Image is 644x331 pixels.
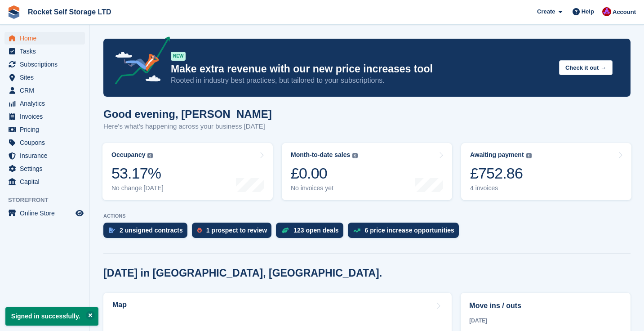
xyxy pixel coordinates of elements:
[4,123,85,136] a: menu
[348,223,463,242] a: 6 price increase opportunities
[526,153,532,158] img: icon-info-grey-7440780725fd019a000dd9b08b2336e03edf1995a4989e88bcd33f0948082b44.svg
[4,162,85,175] a: menu
[20,136,74,149] span: Coupons
[4,136,85,149] a: menu
[470,184,532,192] div: 4 invoices
[120,227,183,234] div: 2 unsigned contracts
[20,32,74,45] span: Home
[281,227,289,233] img: deal-1b604bf984904fb50ccaf53a9ad4b4a5d6e5aea283cecdc64d6e3604feb123c2.svg
[103,223,192,242] a: 2 unsigned contracts
[111,151,145,159] div: Occupancy
[20,45,74,58] span: Tasks
[276,223,347,242] a: 123 open deals
[20,123,74,136] span: Pricing
[4,84,85,97] a: menu
[103,267,382,279] h2: [DATE] in [GEOGRAPHIC_DATA], [GEOGRAPHIC_DATA].
[4,97,85,110] a: menu
[582,7,594,16] span: Help
[111,164,164,183] div: 53.17%
[4,175,85,188] a: menu
[470,164,532,183] div: £752.86
[4,149,85,162] a: menu
[109,228,115,233] img: contract_signature_icon-13c848040528278c33f63329250d36e43548de30e8caae1d1a13099fd9432cc5.svg
[20,58,74,71] span: Subscriptions
[197,228,202,233] img: prospect-51fa495bee0391a8d652442698ab0144808aea92771e9ea1ae160a38d050c398.svg
[293,227,338,234] div: 123 open deals
[559,60,613,75] button: Check it out →
[4,207,85,219] a: menu
[4,71,85,84] a: menu
[147,153,153,158] img: icon-info-grey-7440780725fd019a000dd9b08b2336e03edf1995a4989e88bcd33f0948082b44.svg
[74,208,85,219] a: Preview store
[20,84,74,97] span: CRM
[469,317,622,325] div: [DATE]
[103,213,631,219] p: ACTIONS
[206,227,267,234] div: 1 prospect to review
[7,5,21,19] img: stora-icon-8386f47178a22dfd0bd8f6a31ec36ba5ce8667c1dd55bd0f319d3a0aa187defe.svg
[470,151,524,159] div: Awaiting payment
[4,110,85,123] a: menu
[20,207,74,219] span: Online Store
[4,45,85,58] a: menu
[192,223,276,242] a: 1 prospect to review
[111,184,164,192] div: No change [DATE]
[461,143,631,200] a: Awaiting payment £752.86 4 invoices
[602,7,611,16] img: Lee Tresadern
[291,151,350,159] div: Month-to-date sales
[282,143,452,200] a: Month-to-date sales £0.00 No invoices yet
[4,58,85,71] a: menu
[103,121,272,132] p: Here's what's happening across your business [DATE]
[8,196,89,205] span: Storefront
[171,76,552,85] p: Rooted in industry best practices, but tailored to your subscriptions.
[352,153,358,158] img: icon-info-grey-7440780725fd019a000dd9b08b2336e03edf1995a4989e88bcd33f0948082b44.svg
[20,175,74,188] span: Capital
[20,71,74,84] span: Sites
[20,162,74,175] span: Settings
[102,143,273,200] a: Occupancy 53.17% No change [DATE]
[4,32,85,45] a: menu
[171,52,186,61] div: NEW
[365,227,454,234] div: 6 price increase opportunities
[291,164,358,183] div: £0.00
[353,228,360,233] img: price_increase_opportunities-93ffe204e8149a01c8c9dc8f82e8f89637d9d84a8eef4429ea346261dce0b2c0.svg
[107,36,170,88] img: price-adjustments-announcement-icon-8257ccfd72463d97f412b2fc003d46551f7dbcb40ab6d574587a9cd5c0d94...
[112,301,127,309] h2: Map
[20,149,74,162] span: Insurance
[171,63,552,76] p: Make extra revenue with our new price increases tool
[103,108,272,120] h1: Good evening, [PERSON_NAME]
[613,8,636,17] span: Account
[20,97,74,110] span: Analytics
[291,184,358,192] div: No invoices yet
[24,4,115,19] a: Rocket Self Storage LTD
[5,307,98,326] p: Signed in successfully.
[537,7,555,16] span: Create
[20,110,74,123] span: Invoices
[469,300,622,311] h2: Move ins / outs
